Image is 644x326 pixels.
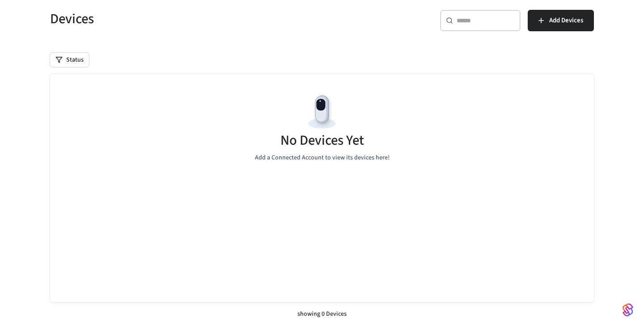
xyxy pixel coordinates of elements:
[302,92,342,132] img: Devices Empty State
[549,15,583,26] span: Add Devices
[623,303,633,317] img: SeamLogoGradient.69752ec5.svg
[50,53,89,67] button: Status
[255,153,390,163] p: Add a Connected Account to view its devices here!
[50,10,317,28] h5: Devices
[280,131,364,150] h5: No Devices Yet
[528,10,594,31] button: Add Devices
[50,302,594,326] div: showing 0 Devices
